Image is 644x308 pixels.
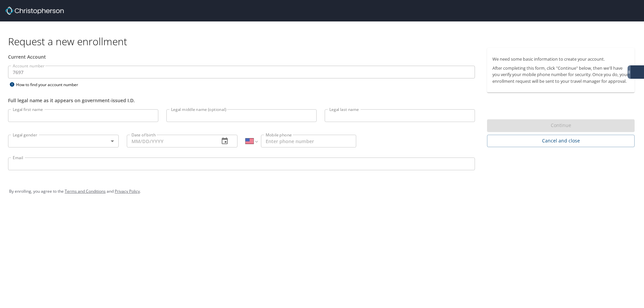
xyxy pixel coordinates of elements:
[9,183,635,200] div: By enrolling, you agree to the and .
[8,35,640,48] h1: Request a new enrollment
[492,65,629,84] p: After completing this form, click "Continue" below, then we'll have you verify your mobile phone ...
[65,188,106,194] a: Terms and Conditions
[115,188,140,194] a: Privacy Policy
[261,135,356,147] input: Enter phone number
[8,97,475,104] div: Full legal name as it appears on government-issued I.D.
[487,135,635,147] button: Cancel and close
[8,53,475,60] div: Current Account
[492,56,629,62] p: We need some basic information to create your account.
[8,80,92,89] div: How to find your account number
[127,135,214,147] input: MM/DD/YYYY
[5,7,64,15] img: cbt logo
[492,137,629,145] span: Cancel and close
[8,135,119,147] div: ​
